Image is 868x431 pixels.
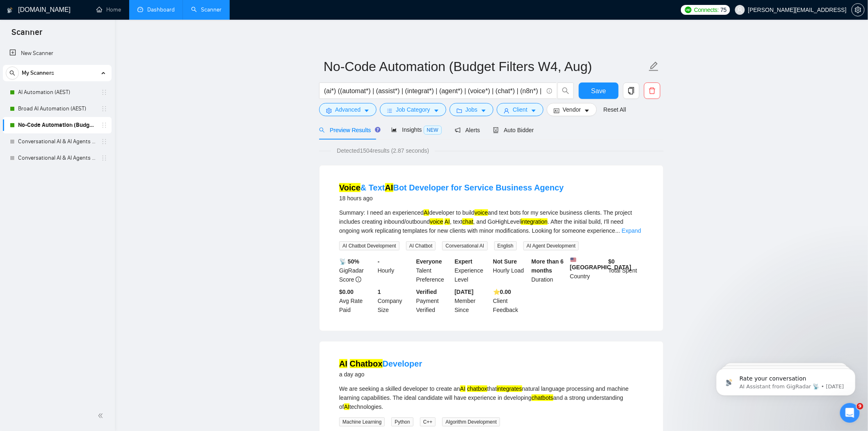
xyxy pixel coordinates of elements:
[558,87,573,94] span: search
[424,126,442,135] span: NEW
[378,289,381,295] b: 1
[445,218,450,225] mark: AI
[324,56,647,77] input: Scanner name...
[481,108,487,114] span: caret-down
[22,65,54,81] span: My Scanners
[584,108,590,114] span: caret-down
[466,105,478,114] span: Jobs
[457,108,462,114] span: folder
[623,83,640,99] button: copy
[101,89,107,96] span: holder
[101,155,107,161] span: holder
[391,127,397,133] span: area-chart
[532,258,564,274] b: More than 6 months
[840,403,860,423] iframe: Intercom live chat
[857,403,863,410] span: 9
[491,287,530,314] div: Client Feedback
[391,417,413,426] span: Python
[493,127,499,133] span: robot
[521,218,548,225] mark: integration
[591,86,606,96] span: Save
[424,209,429,216] mark: AI
[624,87,639,94] span: copy
[350,359,383,368] mark: Chatbox
[453,257,491,284] div: Experience Level
[721,5,727,14] span: 75
[704,351,868,409] iframe: Intercom notifications message
[547,88,552,94] span: info-circle
[98,412,106,420] span: double-left
[434,108,439,114] span: caret-down
[852,7,864,13] span: setting
[339,417,385,426] span: Machine Learning
[685,7,692,13] img: upwork-logo.png
[430,218,443,225] mark: voice
[319,127,325,133] span: search
[455,127,461,133] span: notification
[339,183,361,192] mark: Voice
[455,258,473,265] b: Expert
[455,289,473,295] b: [DATE]
[513,105,528,114] span: Client
[563,105,581,114] span: Vendor
[391,126,441,133] span: Insights
[18,150,96,166] a: Conversational AI & AI Agents (Budget Filters)
[101,105,107,112] span: holder
[450,103,494,116] button: folderJobscaret-down
[101,138,107,145] span: holder
[607,257,645,284] div: Total Spent
[6,66,19,80] button: search
[644,83,660,99] button: delete
[3,45,112,62] li: New Scanner
[497,103,544,116] button: userClientcaret-down
[571,257,576,263] img: 🇺🇸
[339,193,564,203] div: 18 hours ago
[455,127,480,133] span: Alerts
[339,359,347,368] mark: AI
[101,122,107,128] span: holder
[339,384,644,411] div: We are seeking a skilled developer to create an that natural language processing and machine lear...
[324,86,543,96] input: Search Freelance Jobs...
[319,127,378,133] span: Preview Results
[339,289,354,295] b: $0.00
[497,385,522,392] mark: integrates
[387,108,393,114] span: bars
[380,103,446,116] button: barsJob Categorycaret-down
[378,258,380,265] b: -
[462,218,473,225] mark: chat
[557,83,574,99] button: search
[644,87,660,94] span: delete
[339,183,564,192] a: Voice& TextAIBot Developer for Service Business Agency
[530,257,569,284] div: Duration
[376,257,415,284] div: Hourly
[570,257,632,271] b: [GEOGRAPHIC_DATA]
[339,208,644,235] div: Summary: I need an experienced developer to build and text bots for my service business clients. ...
[326,108,332,114] span: setting
[649,61,659,72] span: edit
[523,241,579,250] span: AI Agent Development
[694,5,719,14] span: Connects:
[376,287,415,314] div: Company Size
[364,108,370,114] span: caret-down
[7,4,13,17] img: logo
[18,117,96,133] a: No-Code Automation (Budget Filters W4, Aug)
[339,241,400,250] span: AI Chatbot Development
[494,241,517,250] span: English
[338,257,376,284] div: GigRadar Score
[569,257,607,284] div: Country
[579,83,619,99] button: Save
[420,417,436,426] span: C++
[9,45,105,62] a: New Scanner
[615,227,620,234] span: ...
[475,209,488,216] mark: voice
[416,258,442,265] b: Everyone
[493,258,517,265] b: Not Sure
[852,7,865,13] a: setting
[335,105,361,114] span: Advanced
[554,108,560,114] span: idcard
[416,289,437,295] b: Verified
[406,241,436,250] span: AI Chatbot
[603,105,626,114] a: Reset All
[547,103,597,116] button: idcardVendorcaret-down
